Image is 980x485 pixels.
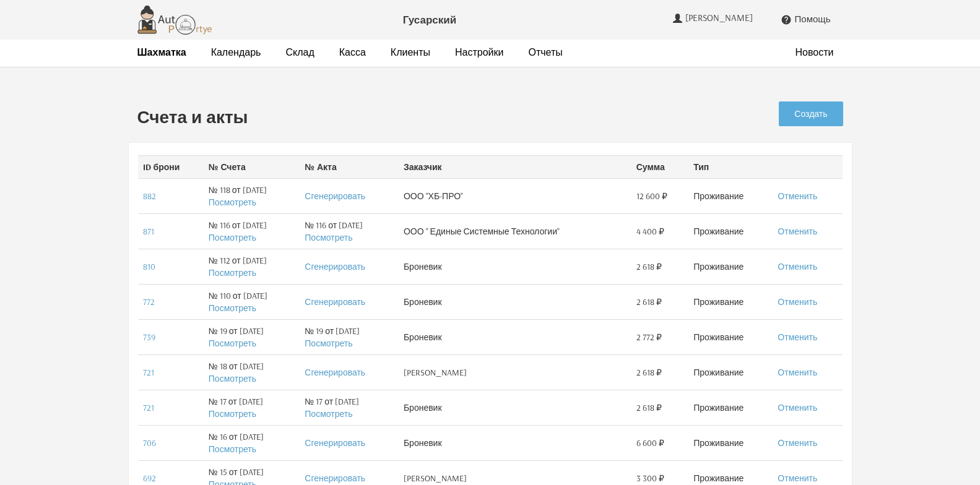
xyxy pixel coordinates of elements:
td: № 19 от [DATE] [204,319,300,354]
a: 739 [143,332,155,343]
a: Отменить [778,473,817,484]
a: Календарь [211,46,261,59]
td: № 17 от [DATE] [300,390,399,425]
a: Сгенерировать [305,437,365,449]
td: № 19 от [DATE] [300,319,399,354]
a: Клиенты [391,46,430,59]
td: № 16 от [DATE] [204,425,300,460]
td: Проживание [688,284,773,319]
th: Тип [688,155,773,178]
a: Отменить [778,332,817,343]
a: Посмотреть [209,338,256,349]
a: Посмотреть [209,267,256,278]
a: Посмотреть [305,232,352,243]
a: Отменить [778,402,817,413]
td: Броневик [399,319,631,354]
td: № 116 от [DATE] [204,213,300,249]
th: Заказчик [399,155,631,178]
a: Посмотреть [209,408,256,419]
span: 2 618 ₽ [636,366,662,379]
i:  [781,14,792,25]
td: Броневик [399,425,631,460]
td: Проживание [688,319,773,354]
td: ООО "ХБ-ПРО" [399,178,631,213]
span: 4 400 ₽ [636,225,664,238]
a: Отменить [778,437,817,449]
a: Посмотреть [209,373,256,384]
a: Посмотреть [305,338,352,349]
a: 882 [143,191,156,202]
a: Посмотреть [209,444,256,455]
a: Отменить [778,191,817,202]
a: Посмотреть [209,303,256,314]
th: № Акта [300,155,399,178]
td: Проживание [688,213,773,249]
a: Настройки [455,46,503,59]
a: 871 [143,226,154,237]
td: № 18 от [DATE] [204,354,300,390]
a: Шахматка [137,46,186,59]
strong: Шахматка [137,46,186,58]
a: Посмотреть [305,408,352,419]
td: Броневик [399,390,631,425]
td: Проживание [688,249,773,284]
td: № 118 от [DATE] [204,178,300,213]
td: № 110 от [DATE] [204,284,300,319]
span: 2 618 ₽ [636,401,662,414]
span: 2 618 ₽ [636,296,662,308]
a: Создать [779,101,843,126]
span: 2 618 ₽ [636,260,662,273]
a: 772 [143,296,155,307]
a: Сгенерировать [305,296,365,307]
a: 721 [143,402,154,413]
a: Посмотреть [209,197,256,208]
span: 6 600 ₽ [636,437,664,449]
a: Отменить [778,261,817,272]
a: Сгенерировать [305,191,365,202]
span: [PERSON_NAME] [685,12,756,24]
a: 721 [143,367,154,378]
th: № Счета [204,155,300,178]
span: 12 600 ₽ [636,190,667,202]
a: Сгенерировать [305,473,365,484]
td: Проживание [688,354,773,390]
a: Склад [285,46,314,59]
a: 692 [143,473,156,484]
a: Отчеты [528,46,562,59]
th: ID брони [138,155,204,178]
a: Отменить [778,226,817,237]
a: Сгенерировать [305,261,365,272]
a: Касса [339,46,366,59]
a: 706 [143,437,156,449]
a: Отменить [778,296,817,307]
a: Сгенерировать [305,367,365,378]
td: Проживание [688,390,773,425]
a: Новости [796,46,834,59]
td: ООО " Единые Системные Технологии" [399,213,631,249]
td: Проживание [688,425,773,460]
h2: Счета и акты [137,108,662,127]
td: Проживание [688,178,773,213]
a: 810 [143,261,155,272]
td: Броневик [399,249,631,284]
span: Помощь [795,14,831,25]
td: № 116 от [DATE] [300,213,399,249]
span: 3 300 ₽ [636,472,664,484]
td: № 112 от [DATE] [204,249,300,284]
td: Броневик [399,284,631,319]
a: Отменить [778,367,817,378]
td: № 17 от [DATE] [204,390,300,425]
a: Посмотреть [209,232,256,243]
span: 2 772 ₽ [636,331,662,343]
td: [PERSON_NAME] [399,354,631,390]
th: Сумма [631,155,689,178]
